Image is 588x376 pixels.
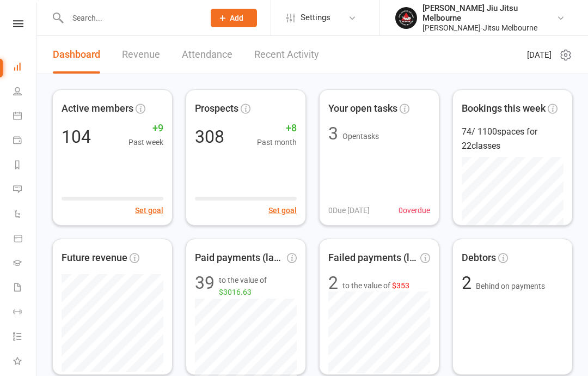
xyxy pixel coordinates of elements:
[328,125,338,142] div: 3
[342,280,409,292] span: to the value of
[395,7,417,29] img: thumb_image1713526366.png
[462,101,546,117] span: Bookings this week
[13,350,38,374] a: What's New
[527,48,552,62] span: [DATE]
[257,136,297,148] span: Past month
[301,5,330,30] span: Settings
[62,128,91,145] div: 104
[462,125,563,153] div: 74 / 1100 spaces for 22 classes
[53,36,100,74] a: Dashboard
[13,227,38,252] a: Product Sales
[328,250,418,266] span: Failed payments (last 30d)
[62,250,127,266] span: Future revenue
[135,204,163,216] button: Set goal
[219,288,252,296] span: $3016.63
[328,274,338,292] div: 2
[219,274,297,299] span: to the value of
[195,250,285,266] span: Paid payments (last 7d)
[13,129,38,154] a: Payments
[64,10,197,26] input: Search...
[211,9,257,27] button: Add
[422,3,556,23] div: [PERSON_NAME] Jiu Jitsu Melbourne
[128,120,163,136] span: +9
[342,132,379,141] span: Open tasks
[195,274,215,299] div: 39
[392,281,409,290] span: $353
[268,204,297,216] button: Set goal
[254,36,319,74] a: Recent Activity
[195,128,224,145] div: 308
[13,154,38,178] a: Reports
[182,36,232,74] a: Attendance
[257,120,297,136] span: +8
[195,101,238,117] span: Prospects
[13,56,38,80] a: Dashboard
[13,105,38,129] a: Calendar
[122,36,160,74] a: Revenue
[230,14,243,22] span: Add
[62,101,133,117] span: Active members
[328,204,370,216] span: 0 Due [DATE]
[328,101,397,117] span: Your open tasks
[462,250,496,266] span: Debtors
[13,80,38,105] a: People
[128,136,163,148] span: Past week
[422,23,556,33] div: [PERSON_NAME]-Jitsu Melbourne
[399,204,430,216] span: 0 overdue
[476,282,545,290] span: Behind on payments
[462,272,476,293] span: 2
